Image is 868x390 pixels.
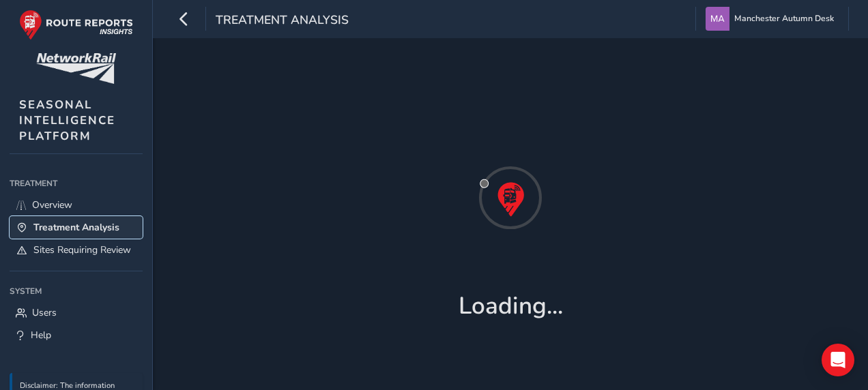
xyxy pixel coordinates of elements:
span: Treatment Analysis [216,12,349,31]
h1: Loading... [459,292,563,320]
a: Overview [10,194,143,216]
img: customer logo [36,53,116,84]
img: diamond-layout [706,7,729,31]
span: Help [31,329,51,342]
span: Sites Requiring Review [33,243,131,256]
a: Treatment Analysis [10,216,143,239]
a: Users [10,301,143,324]
a: Sites Requiring Review [10,239,143,261]
span: Overview [32,198,72,211]
span: Manchester Autumn Desk [734,7,834,31]
button: Manchester Autumn Desk [706,7,839,31]
a: Help [10,324,143,346]
span: Treatment Analysis [33,221,119,234]
span: Users [32,306,57,319]
div: Treatment [10,173,143,194]
div: System [10,281,143,301]
div: Open Intercom Messenger [822,344,854,376]
img: rr logo [19,10,133,40]
span: SEASONAL INTELLIGENCE PLATFORM [19,97,115,144]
